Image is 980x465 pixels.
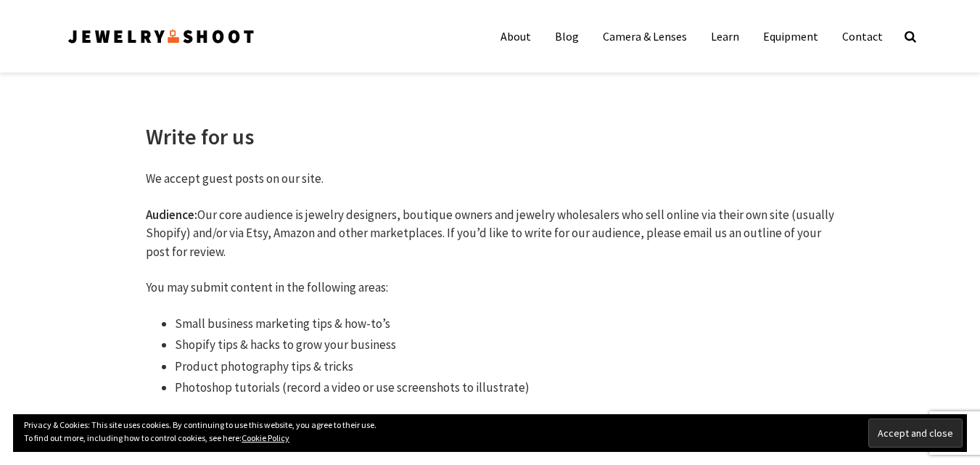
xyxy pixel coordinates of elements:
a: About [490,22,542,51]
a: Equipment [752,22,829,51]
h1: Write for us [146,123,835,149]
input: Accept and close [868,419,963,448]
p: Our core audience is jewelry designers, boutique owners and jewelry wholesalers who sell online v... [146,206,835,262]
p: We accept guest posts on our site. [146,170,835,189]
a: Cookie Policy [242,432,289,443]
li: Small business marketing tips & how-to’s [175,315,835,334]
li: Shopify tips & hacks to grow your business [175,336,835,355]
li: Photoshop tutorials (record a video or use screenshots to illustrate) [175,379,835,398]
p: You may submit content in the following areas: [146,279,835,297]
img: Jewelry Photographer Bay Area - San Francisco | Nationwide via Mail [66,25,256,48]
li: Product photography tips & tricks [175,358,835,376]
a: Contact [831,22,894,51]
div: Privacy & Cookies: This site uses cookies. By continuing to use this website, you agree to their ... [13,414,967,452]
a: Blog [544,22,590,51]
strong: Audience: [146,207,197,223]
a: Camera & Lenses [592,22,698,51]
a: Learn [700,22,750,51]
